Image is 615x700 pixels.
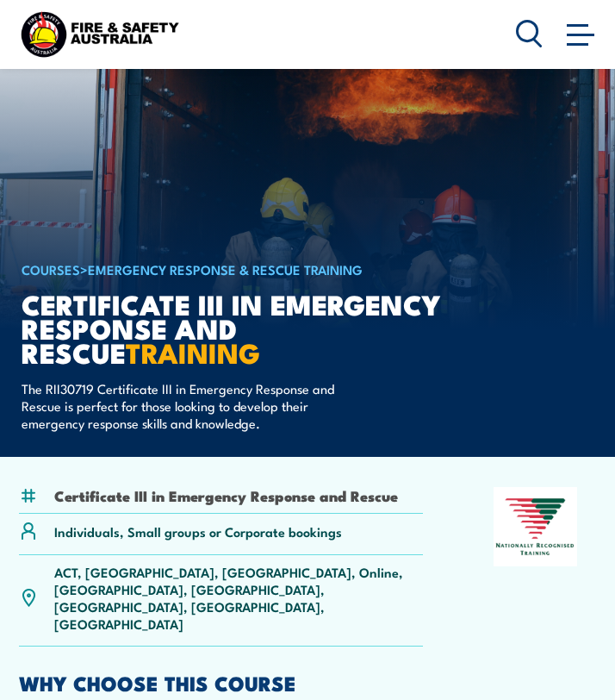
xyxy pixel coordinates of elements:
[22,259,447,279] h6: >
[54,485,398,505] li: Certificate III in Emergency Response and Rescue
[19,673,596,691] h2: WHY CHOOSE THIS COURSE
[126,330,260,373] strong: TRAINING
[54,522,342,540] p: Individuals, Small groups or Corporate bookings
[88,259,363,278] a: Emergency Response & Rescue Training
[22,380,336,432] p: The RII30719 Certificate III in Emergency Response and Rescue is perfect for those looking to dev...
[54,563,423,632] p: ACT, [GEOGRAPHIC_DATA], [GEOGRAPHIC_DATA], Online, [GEOGRAPHIC_DATA], [GEOGRAPHIC_DATA], [GEOGRAP...
[22,259,80,278] a: COURSES
[22,291,447,364] h1: Certificate III in Emergency Response and Rescue
[494,487,577,566] img: Nationally Recognised Training logo.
